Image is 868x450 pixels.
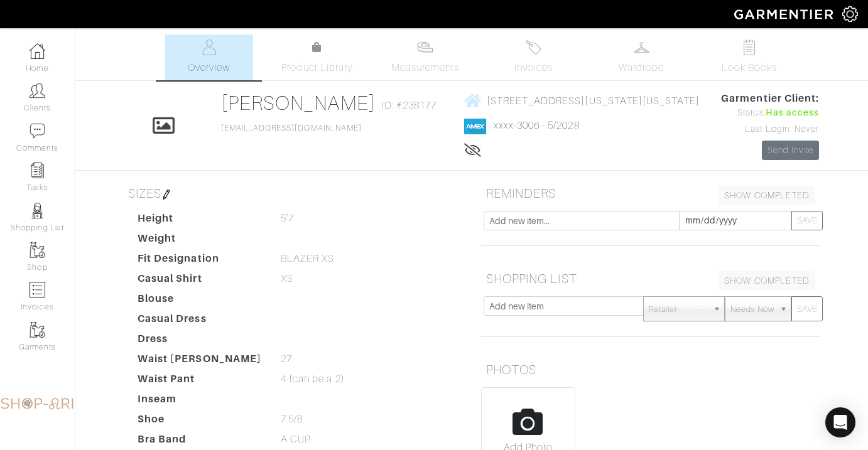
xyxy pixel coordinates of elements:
img: reminder-icon-8004d30b9f0a5d33ae49ab947aed9ed385cf756f9e5892f1edd6e32f2345188e.png [30,163,45,178]
h5: REMINDERS [481,181,820,206]
a: Invoices [489,35,577,80]
img: clients-icon-6bae9207a08558b7cb47a8932f037763ab4055f8c8b6bfacd5dc20c3e0201464.png [30,83,45,99]
span: Look Books [722,60,778,75]
img: garments-icon-b7da505a4dc4fd61783c78ac3ca0ef83fa9d6f193b1c9dc38574b1d14d53ca28.png [30,242,45,258]
a: [STREET_ADDRESS][US_STATE][US_STATE] [464,93,700,109]
dt: Casual Dress [128,311,271,331]
a: [EMAIL_ADDRESS][DOMAIN_NAME] [221,124,362,132]
span: 7.5/8 [281,412,303,427]
a: Look Books [705,35,793,80]
a: SHOW COMPLETED [719,186,815,205]
span: Needs Now [730,297,774,322]
button: SAVE [791,296,823,321]
div: Last Login: Never [721,122,819,136]
span: [STREET_ADDRESS][US_STATE][US_STATE] [487,95,700,106]
span: Has access [766,106,820,120]
img: measurements-466bbee1fd09ba9460f595b01e5d73f9e2bff037440d3c8f018324cb6cdf7a4a.svg [417,40,433,55]
img: american_express-1200034d2e149cdf2cc7894a33a747db654cf6f8355cb502592f1d228b2ac700.png [464,119,486,134]
a: Measurements [381,35,470,80]
h5: PHOTOS [481,357,820,382]
input: Add new item... [484,211,680,230]
a: Product Library [273,40,361,75]
span: BLAZER XS [281,251,334,266]
span: 27 [281,351,292,367]
a: [PERSON_NAME] [221,92,376,114]
span: Product Library [281,60,352,75]
span: Retailer [649,297,708,322]
span: Measurements [391,60,460,75]
input: Add new item [484,296,644,316]
span: 5’7 [281,211,294,226]
span: Overview [188,60,230,75]
span: XS [281,271,293,286]
span: Invoices [514,60,553,75]
img: basicinfo-40fd8af6dae0f16599ec9e87c0ef1c0a1fdea2edbe929e3d69a839185d80c458.svg [201,40,217,55]
a: SHOW COMPLETED [719,271,815,291]
dt: Casual Shirt [128,271,271,291]
button: SAVE [791,211,823,230]
a: xxxx-3006 - 5/2028 [494,120,580,131]
h5: SIZES [123,181,462,206]
img: wardrobe-487a4870c1b7c33e795ec22d11cfc2ed9d08956e64fb3008fe2437562e282088.svg [634,40,649,55]
dt: Inseam [128,392,271,412]
div: Status: [721,106,819,120]
dt: Height [128,211,271,231]
span: ID: #238177 [382,98,437,113]
dt: Dress [128,331,271,351]
span: 4 (can be a 2) [281,372,345,387]
span: A CUP [281,432,310,447]
h5: SHOPPING LIST [481,266,820,291]
a: Wardrobe [597,35,685,80]
img: todo-9ac3debb85659649dc8f770b8b6100bb5dab4b48dedcbae339e5042a72dfd3cc.svg [742,40,757,55]
dt: Waist [PERSON_NAME] [128,351,271,372]
dt: Weight [128,231,271,251]
img: dashboard-icon-dbcd8f5a0b271acd01030246c82b418ddd0df26cd7fceb0bd07c9910d44c42f6.png [30,43,45,59]
dt: Shoe [128,412,271,432]
img: pen-cf24a1663064a2ec1b9c1bd2387e9de7a2fa800b781884d57f21acf72779bad2.png [161,190,171,200]
span: Wardrobe [619,60,664,75]
img: gear-icon-white-bd11855cb880d31180b6d7d6211b90ccbf57a29d726f0c71d8c61bd08dd39cc2.png [842,6,858,22]
span: Garmentier Client: [721,91,819,106]
img: orders-27d20c2124de7fd6de4e0e44c1d41de31381a507db9b33961299e4e07d508b8c.svg [526,40,541,55]
a: Overview [165,35,253,80]
dt: Fit Designation [128,251,271,271]
img: garmentier-logo-header-white-b43fb05a5012e4ada735d5af1a66efaba907eab6374d6393d1fbf88cb4ef424d.png [728,3,842,25]
div: Open Intercom Messenger [825,407,855,437]
img: comment-icon-a0a6a9ef722e966f86d9cbdc48e553b5cf19dbc54f86b18d962a5391bc8f6eb6.png [30,123,45,139]
dt: Blouse [128,291,271,311]
img: orders-icon-0abe47150d42831381b5fb84f609e132dff9fe21cb692f30cb5eec754e2cba89.png [30,282,45,297]
a: Send Invite [762,141,820,160]
dt: Waist Pant [128,372,271,392]
img: garments-icon-b7da505a4dc4fd61783c78ac3ca0ef83fa9d6f193b1c9dc38574b1d14d53ca28.png [30,322,45,338]
img: stylists-icon-eb353228a002819b7ec25b43dbf5f0378dd9e0616d9560372ff212230b889e62.png [30,203,45,218]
